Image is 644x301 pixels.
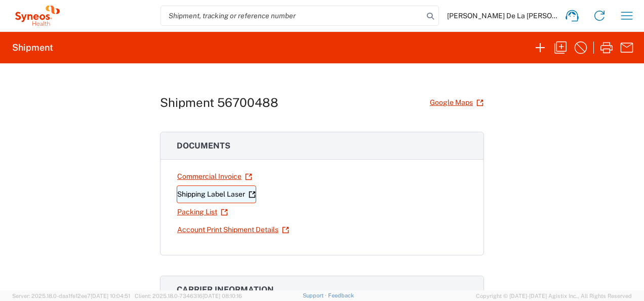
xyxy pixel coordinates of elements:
[177,203,228,221] a: Packing List
[203,293,242,299] span: [DATE] 08:10:16
[12,42,53,54] h2: Shipment
[160,95,278,110] h1: Shipment 56700488
[429,94,484,111] a: Google Maps
[303,292,328,298] a: Support
[476,291,632,300] span: Copyright © [DATE]-[DATE] Agistix Inc., All Rights Reserved
[177,168,253,185] a: Commercial Invoice
[177,141,230,150] span: Documents
[91,293,130,299] span: [DATE] 10:04:51
[177,285,274,294] span: Carrier information
[177,221,290,239] a: Account Print Shipment Details
[135,293,242,299] span: Client: 2025.18.0-7346316
[328,292,354,298] a: Feedback
[177,185,256,203] a: Shipping Label Laser
[12,293,130,299] span: Server: 2025.18.0-daa1fe12ee7
[161,6,423,25] input: Shipment, tracking or reference number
